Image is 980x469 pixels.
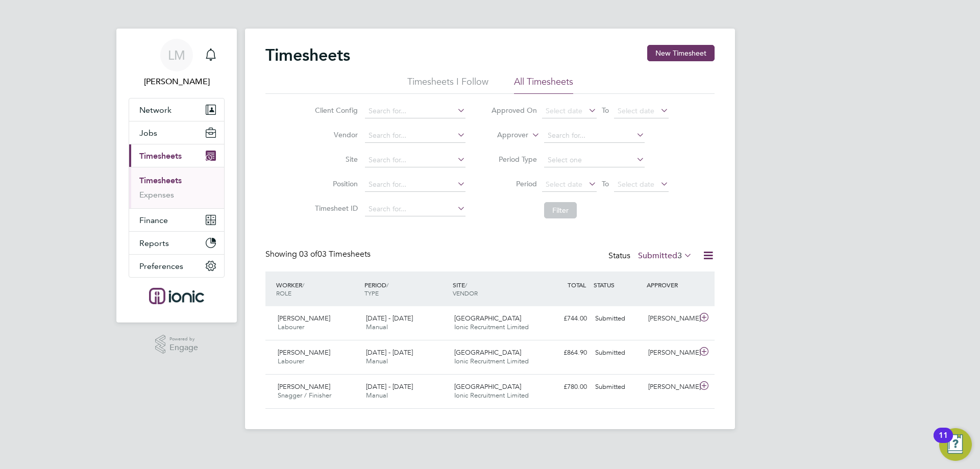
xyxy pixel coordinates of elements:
span: VENDOR [453,289,478,297]
input: Select one [544,153,645,167]
input: Search for... [365,129,465,143]
label: Client Config [312,106,358,115]
span: [PERSON_NAME] [278,314,330,323]
a: Timesheets [139,176,182,185]
div: £864.90 [538,344,591,361]
span: To [599,177,612,190]
span: [GEOGRAPHIC_DATA] [454,382,521,391]
button: New Timesheet [647,45,715,61]
div: Submitted [591,379,644,396]
a: Powered byEngage [155,335,199,354]
span: Network [139,105,171,115]
span: Reports [139,238,169,248]
span: Manual [366,391,388,400]
span: Powered by [169,335,198,343]
div: 11 [939,435,948,449]
a: Go to home page [129,288,225,304]
label: Approved On [491,106,537,115]
span: / [465,281,467,289]
div: Showing [265,249,373,260]
a: Expenses [139,190,174,200]
span: Finance [139,215,168,225]
button: Finance [129,209,224,231]
button: Timesheets [129,144,224,167]
div: £780.00 [538,379,591,396]
span: TYPE [364,289,379,297]
div: [PERSON_NAME] [644,310,697,327]
div: APPROVER [644,276,697,294]
span: Select date [618,180,654,189]
input: Search for... [365,202,465,216]
button: Reports [129,232,224,254]
span: ROLE [276,289,291,297]
button: Filter [544,202,577,218]
span: Select date [618,106,654,115]
span: To [599,104,612,117]
label: Period [491,179,537,188]
span: [GEOGRAPHIC_DATA] [454,348,521,357]
span: Laura Moody [129,76,225,88]
input: Search for... [544,129,645,143]
span: [DATE] - [DATE] [366,314,413,323]
span: [DATE] - [DATE] [366,348,413,357]
span: Preferences [139,261,183,271]
span: [PERSON_NAME] [278,382,330,391]
div: PERIOD [362,276,450,302]
button: Network [129,98,224,121]
div: Status [608,249,694,263]
div: Submitted [591,344,644,361]
button: Open Resource Center, 11 new notifications [939,428,972,461]
label: Vendor [312,130,358,139]
input: Search for... [365,178,465,192]
button: Jobs [129,121,224,144]
span: Ionic Recruitment Limited [454,323,529,331]
span: Manual [366,323,388,331]
img: ionic-logo-retina.png [149,288,204,304]
div: £744.00 [538,310,591,327]
label: Position [312,179,358,188]
div: Submitted [591,310,644,327]
div: WORKER [274,276,362,302]
a: LM[PERSON_NAME] [129,39,225,88]
div: Timesheets [129,167,224,208]
label: Period Type [491,155,537,164]
div: STATUS [591,276,644,294]
div: [PERSON_NAME] [644,379,697,396]
span: Labourer [278,357,304,365]
span: Manual [366,357,388,365]
span: TOTAL [568,281,586,289]
div: [PERSON_NAME] [644,344,697,361]
span: Engage [169,343,198,352]
span: [GEOGRAPHIC_DATA] [454,314,521,323]
span: Ionic Recruitment Limited [454,357,529,365]
span: / [386,281,388,289]
label: Submitted [638,251,692,261]
li: All Timesheets [514,76,573,94]
span: Jobs [139,128,157,138]
span: [DATE] - [DATE] [366,382,413,391]
span: Snagger / Finisher [278,391,331,400]
input: Search for... [365,153,465,167]
span: / [302,281,304,289]
span: Labourer [278,323,304,331]
span: Timesheets [139,151,182,161]
nav: Main navigation [116,29,237,323]
span: Select date [546,180,582,189]
label: Approver [482,130,528,140]
div: SITE [450,276,538,302]
label: Timesheet ID [312,204,358,213]
span: [PERSON_NAME] [278,348,330,357]
span: Ionic Recruitment Limited [454,391,529,400]
li: Timesheets I Follow [407,76,488,94]
span: 03 of [299,249,317,259]
span: Select date [546,106,582,115]
span: 3 [677,251,682,261]
button: Preferences [129,255,224,277]
span: LM [168,48,185,62]
h2: Timesheets [265,45,350,65]
label: Site [312,155,358,164]
span: 03 Timesheets [299,249,371,259]
input: Search for... [365,104,465,118]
